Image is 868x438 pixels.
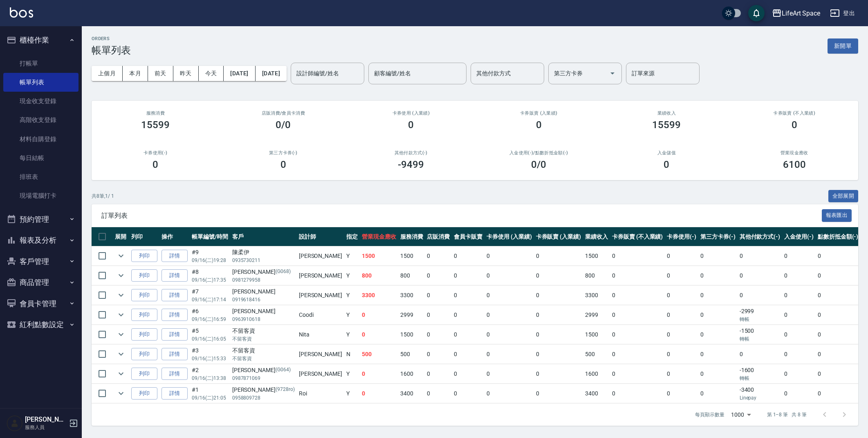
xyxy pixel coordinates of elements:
th: 第三方卡券(-) [698,227,738,246]
td: 0 [816,266,861,285]
button: expand row [115,269,127,282]
td: 800 [583,266,610,285]
h2: 卡券販賣 (入業績) [485,111,593,116]
td: #1 [190,384,230,403]
a: 報表匯出 [822,211,852,219]
td: 0 [610,364,665,384]
td: #5 [190,325,230,344]
h3: 0 [408,119,414,131]
td: 0 [610,246,665,266]
p: 轉帳 [740,375,781,382]
p: 0987871069 [232,375,295,382]
button: 登出 [827,6,858,21]
button: 櫃檯作業 [3,29,79,51]
button: 列印 [131,309,157,321]
button: 列印 [131,250,157,262]
td: 0 [452,305,484,325]
td: 0 [610,266,665,285]
p: 0963910618 [232,316,295,323]
th: 設計師 [297,227,344,246]
a: 新開單 [828,42,858,50]
div: [PERSON_NAME] [232,366,295,375]
td: 0 [738,266,783,285]
td: 0 [816,364,861,384]
td: 1500 [398,246,425,266]
td: 0 [425,364,452,384]
button: [DATE] [256,66,287,81]
h3: -9499 [398,159,424,170]
th: 服務消費 [398,227,425,246]
th: 帳單編號/時間 [190,227,230,246]
p: 09/16 (二) 17:35 [192,276,228,284]
th: 點數折抵金額(-) [816,227,861,246]
td: #6 [190,305,230,325]
td: Nita [297,325,344,344]
a: 詳情 [161,289,188,302]
h3: 0/0 [276,119,291,131]
td: [PERSON_NAME] [297,286,344,305]
td: 0 [484,286,534,305]
a: 詳情 [161,250,188,262]
td: 0 [782,246,816,266]
div: LifeArt Space [782,8,820,18]
button: expand row [115,348,127,360]
td: 0 [452,266,484,285]
td: 0 [698,266,738,285]
td: -1600 [738,364,783,384]
th: 營業現金應收 [360,227,398,246]
td: [PERSON_NAME] [297,246,344,266]
div: [PERSON_NAME] [232,268,295,276]
button: 列印 [131,368,157,380]
td: 0 [665,345,698,364]
a: 高階收支登錄 [3,111,79,129]
h2: 其他付款方式(-) [357,150,465,156]
h2: ORDERS [92,36,131,41]
td: 0 [665,266,698,285]
div: [PERSON_NAME] [232,386,295,394]
th: 卡券使用(-) [665,227,698,246]
button: 列印 [131,269,157,282]
a: 現金收支登錄 [3,92,79,111]
td: 2999 [583,305,610,325]
th: 指定 [344,227,360,246]
td: N [344,345,360,364]
span: 訂單列表 [101,212,822,220]
th: 業績收入 [583,227,610,246]
p: 不留客資 [232,335,295,343]
td: 800 [360,266,398,285]
h2: 營業現金應收 [740,150,849,156]
h2: 卡券販賣 (不入業績) [740,111,849,116]
button: 列印 [131,289,157,302]
td: Y [344,364,360,384]
td: #8 [190,266,230,285]
h2: 店販消費 /會員卡消費 [229,111,338,116]
th: 客戶 [230,227,297,246]
th: 入金使用(-) [782,227,816,246]
button: 前天 [148,66,173,81]
p: 09/16 (二) 21:05 [192,394,228,402]
td: 3300 [360,286,398,305]
p: Linepay [740,394,781,402]
button: expand row [115,387,127,400]
td: 0 [782,286,816,305]
h2: 卡券使用(-) [101,150,210,156]
td: 0 [610,384,665,403]
h3: 6100 [783,159,806,170]
td: Y [344,305,360,325]
td: 0 [782,364,816,384]
h2: 入金使用(-) /點數折抵金額(-) [485,150,593,156]
td: #2 [190,364,230,384]
td: 500 [583,345,610,364]
td: 0 [360,325,398,344]
td: #9 [190,246,230,266]
button: 報表及分析 [3,230,79,251]
td: 0 [782,384,816,403]
td: [PERSON_NAME] [297,345,344,364]
a: 詳情 [161,309,188,321]
h2: 卡券使用 (入業績) [357,111,465,116]
button: 昨天 [173,66,199,81]
button: expand row [115,328,127,341]
td: 500 [360,345,398,364]
td: 0 [698,305,738,325]
td: 0 [360,384,398,403]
